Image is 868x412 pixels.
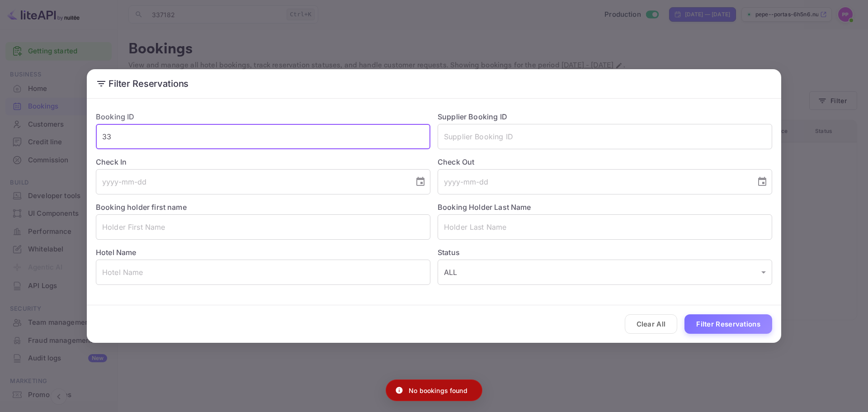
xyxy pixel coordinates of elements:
[96,214,430,240] input: Holder First Name
[684,314,772,334] button: Filter Reservations
[96,112,135,121] label: Booking ID
[409,386,467,395] p: No bookings found
[438,156,772,167] label: Check Out
[753,173,771,191] button: Choose date
[438,112,507,121] label: Supplier Booking ID
[438,214,772,240] input: Holder Last Name
[96,203,187,212] label: Booking holder first name
[438,260,772,285] div: ALL
[411,173,429,191] button: Choose date
[96,169,408,194] input: yyyy-mm-dd
[96,124,430,149] input: Booking ID
[438,169,750,194] input: yyyy-mm-dd
[438,203,531,212] label: Booking Holder Last Name
[96,156,430,167] label: Check In
[96,260,430,285] input: Hotel Name
[438,247,772,258] label: Status
[625,314,678,334] button: Clear All
[438,124,772,149] input: Supplier Booking ID
[87,69,781,98] h2: Filter Reservations
[96,248,137,257] label: Hotel Name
